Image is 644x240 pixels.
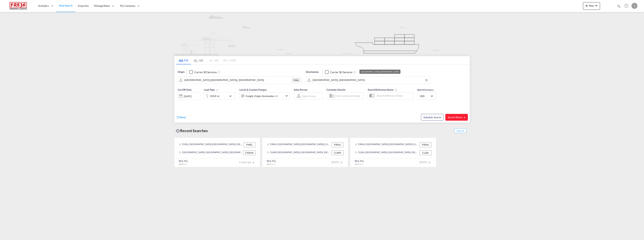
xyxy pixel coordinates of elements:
div: icon-magnify [617,4,621,10]
img: 586607c025bf11f083711d99603023e7.png [6,2,31,10]
input: Search by Port [184,77,292,83]
button: icon-plus 400-fgNewicon-chevron-down [583,2,600,10]
div: Carrier SD Services [194,70,217,74]
md-icon: icon-backup-restore [176,129,180,133]
span: 40HC x 1 [267,163,275,165]
span: Sales Person [294,88,307,91]
div: FIHEL, Helsinki (Helsingfors), Finland, Northern Europe, Europe [179,142,242,147]
span: [DATE] [332,161,344,164]
span: Help [623,3,630,9]
md-icon: Select multiple loads to view rates [216,89,219,92]
recent-search-card: FIRAU, [GEOGRAPHIC_DATA] ([GEOGRAPHIC_DATA]), [GEOGRAPHIC_DATA], [GEOGRAPHIC_DATA], [GEOGRAPHIC_D... [262,138,348,167]
div: J [631,3,637,9]
div: icon-refreshReset [176,115,186,120]
md-tab-item: LCL [191,56,206,64]
span: 40HC x 1 [355,163,363,165]
span: Load Type [204,88,219,91]
button: Clear Input [424,77,429,83]
md-icon: icon-chevron-down [594,3,599,8]
span: Search Currency [417,88,434,91]
div: Freight Origin Destination Factory Stuffing [246,93,278,99]
span: Search Rates [448,116,466,119]
div: CLSAI [419,150,432,155]
div: CNSHA [243,150,256,155]
button: Note: By default Schedule search will only considerorigin ports, destination ports and cut off da... [421,114,443,121]
md-icon: icon-refresh [176,116,180,119]
div: SEA-FCL [179,159,188,163]
div: CLVAP [331,150,344,155]
input: Search by Port [313,77,428,83]
div: 20GP x1icon-chevron-down [204,92,236,100]
div: Help [623,3,631,9]
span: USD [420,94,430,98]
div: Carrier SD Services [330,70,352,74]
div: 20GP x1 [210,93,220,99]
div: Freight Origin Destination Factory Stuffingicon-chevron-down [239,92,290,100]
span: Enquiries [78,4,89,7]
span: 1 hours ago [239,161,256,164]
button: Search Ratesicon-arrow-right [445,114,468,121]
span: Locals & Custom Charges [239,88,267,91]
recent-search-card: FIHEL, [GEOGRAPHIC_DATA] ([GEOGRAPHIC_DATA]), [GEOGRAPHIC_DATA], [GEOGRAPHIC_DATA], [GEOGRAPHIC_D... [174,138,260,167]
div: FIHEL [243,142,256,147]
md-icon: icon-chevron-down [228,94,235,98]
md-input-container: Shanghai, CNSHA [306,76,430,84]
span: 20GP x 1 [179,163,186,165]
div: FIHEL [292,78,300,82]
div: [GEOGRAPHIC_DATA], [GEOGRAPHIC_DATA] [361,70,399,74]
span: New [584,4,599,7]
span: Manage Rates [94,4,110,8]
md-icon: icon-plus 400-fg [584,3,589,8]
span: Show All [454,128,467,133]
div: CLVAP, Valparaiso, Chile, South America, Americas [267,150,330,155]
md-checkbox: Checkbox No Ink [189,70,217,74]
md-icon: Unchecked: Search for CY (Container Yard) services for all selected carriers.Checked : Search for... [218,71,221,74]
md-select: Select Currency: $ USDUnited States Dollar [419,93,434,99]
div: FIRAU, Raumo (Rauma), Finland, Northern Europe, Europe [355,142,418,147]
span: Destination [306,70,319,74]
span: Cut Off Date [178,88,192,91]
md-icon: icon-arrow-right [463,116,466,119]
input: Enter Customer Details [335,93,363,99]
div: CLSAI, San Antonio, Chile, South America, Americas [355,150,418,155]
div: [DATE] [184,95,192,98]
div: [DATE] [178,92,200,100]
md-icon: Your search will be saved by the below given name [394,89,397,92]
div: CNSHA, Shanghai, China, Greater China & Far East Asia, Asia Pacific [179,150,242,155]
span: Search Reference Name [368,88,397,91]
md-input-container: Helsinki (Helsingfors), FIHEL [178,76,302,84]
span: Origin [178,70,184,74]
div: SEA-FCL [267,159,276,163]
md-icon: Unchecked: Search for CY (Container Yard) services for all selected carriers.Checked : Search for... [353,71,356,74]
span: Reset [180,116,186,119]
span: Customer Details [326,88,345,91]
img: new-FCL.png [174,12,470,56]
md-checkbox: Checkbox No Ink [325,70,352,74]
span: Analytics [38,4,49,8]
md-icon: icon-magnify [617,4,621,8]
md-datepicker: Select [178,100,180,105]
div: FIRAU, Raumo (Rauma), Finland, Northern Europe, Europe [267,142,330,147]
div: FIRAU [419,142,432,147]
div: Origin Checkbox No InkUnchecked: Search for CY (Container Yard) services for all selected carrier... [174,65,470,123]
div: SEA-FCL [355,159,364,163]
span: [DATE] [420,161,432,164]
md-icon: icon-chevron-right [251,160,256,165]
md-select: Sales Person [302,93,316,99]
div: FIRAU [331,142,344,147]
md-icon: icon-chevron-right [427,160,432,165]
md-icon: icon-chevron-right [339,160,344,165]
div: Recent Searches [174,126,209,135]
span: Rate Search [59,4,73,7]
input: Search Reference Name [375,93,413,99]
md-icon: icon-chevron-down [284,94,289,98]
md-pagination-wrapper: Use the left and right arrow keys to navigate between tabs [176,56,236,64]
span: My Company [120,4,135,8]
md-tab-item: FCL [176,56,191,64]
recent-search-card: FIRAU, [GEOGRAPHIC_DATA] ([GEOGRAPHIC_DATA]), [GEOGRAPHIC_DATA], [GEOGRAPHIC_DATA], [GEOGRAPHIC_D... [350,138,436,167]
